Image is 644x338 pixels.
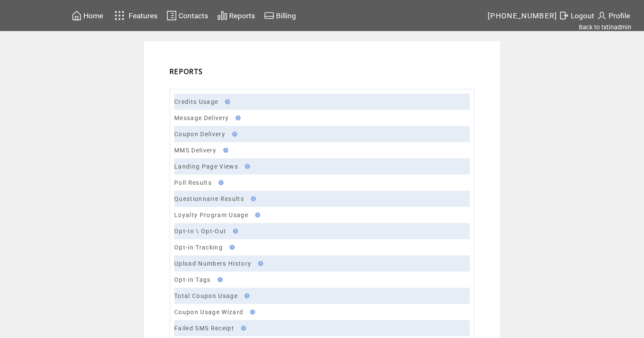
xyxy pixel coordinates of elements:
[129,11,158,20] span: Features
[174,179,212,186] a: Poll Results
[597,10,607,21] img: profile.svg
[215,277,223,282] img: help.gif
[230,132,237,137] img: help.gif
[111,7,159,24] a: Features
[242,293,250,298] img: help.gif
[579,23,631,31] a: Back to txtinadmin
[170,67,203,76] span: REPORTS
[174,131,225,137] a: Coupon Delivery
[174,98,218,105] a: Credits Usage
[242,164,250,169] img: help.gif
[233,115,241,120] img: help.gif
[256,261,263,266] img: help.gif
[253,212,260,218] img: help.gif
[229,11,255,20] span: Reports
[216,180,224,185] img: help.gif
[264,10,274,21] img: creidtcard.svg
[609,11,630,20] span: Profile
[488,11,558,20] span: [PHONE_NUMBER]
[178,11,208,20] span: Contacts
[174,309,243,315] a: Coupon Usage Wizard
[174,195,244,202] a: Questionnaire Results
[174,163,238,170] a: Landing Page Views
[167,10,177,21] img: contacts.svg
[217,10,227,21] img: chart.svg
[70,9,104,22] a: Home
[216,9,256,22] a: Reports
[174,260,251,267] a: Upload Numbers History
[227,245,235,250] img: help.gif
[248,196,256,201] img: help.gif
[571,11,594,20] span: Logout
[174,228,226,235] a: Opt-In \ Opt-Out
[112,9,127,23] img: features.svg
[174,276,211,283] a: Opt-in Tags
[165,9,210,22] a: Contacts
[83,11,103,20] span: Home
[263,9,297,22] a: Billing
[174,325,234,332] a: Failed SMS Receipt
[276,11,296,20] span: Billing
[230,229,238,234] img: help.gif
[174,147,216,154] a: MMS Delivery
[174,244,223,251] a: Opt-in Tracking
[247,309,255,315] img: help.gif
[558,9,595,22] a: Logout
[221,148,228,153] img: help.gif
[239,326,246,331] img: help.gif
[222,99,230,104] img: help.gif
[559,10,569,21] img: exit.svg
[595,9,631,22] a: Profile
[72,10,82,21] img: home.svg
[174,115,229,121] a: Message Delivery
[174,212,248,218] a: Loyalty Program Usage
[174,292,238,299] a: Total Coupon Usage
